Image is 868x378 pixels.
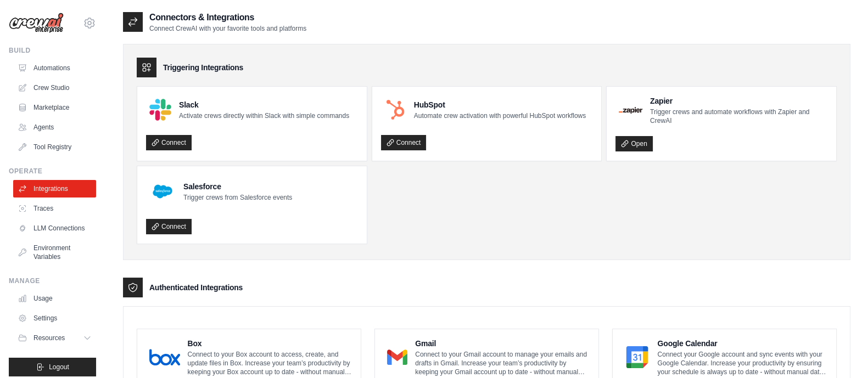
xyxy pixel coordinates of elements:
[13,59,96,77] a: Automations
[650,95,827,106] h4: Zapier
[188,350,352,376] p: Connect to your Box account to access, create, and update files in Box. Increase your team’s prod...
[13,290,96,307] a: Usage
[188,338,352,349] h4: Box
[9,13,64,33] img: Logo
[9,277,96,285] div: Manage
[149,282,243,293] h3: Authenticated Integrations
[146,135,192,150] a: Connect
[13,239,96,266] a: Environment Variables
[384,99,406,121] img: HubSpot Logo
[387,346,407,368] img: Gmail Logo
[13,138,96,156] a: Tool Registry
[625,346,649,368] img: Google Calendar Logo
[179,99,349,110] h4: Slack
[183,181,292,192] h4: Salesforce
[179,111,349,120] p: Activate crews directly within Slack with simple commands
[13,200,96,217] a: Traces
[657,350,827,376] p: Connect your Google account and sync events with your Google Calendar. Increase your productivity...
[149,24,306,33] p: Connect CrewAI with your favorite tools and platforms
[615,136,652,151] a: Open
[9,358,96,376] button: Logout
[9,46,96,55] div: Build
[650,108,827,125] p: Trigger crews and automate workflows with Zapier and CrewAI
[49,363,69,371] span: Logout
[33,334,65,342] span: Resources
[415,338,590,349] h4: Gmail
[414,111,586,120] p: Automate crew activation with powerful HubSpot workflows
[13,219,96,237] a: LLM Connections
[13,180,96,198] a: Integrations
[13,119,96,136] a: Agents
[149,178,176,205] img: Salesforce Logo
[146,219,192,234] a: Connect
[657,338,827,349] h4: Google Calendar
[163,62,243,73] h3: Triggering Integrations
[149,11,306,24] h2: Connectors & Integrations
[13,309,96,327] a: Settings
[9,167,96,176] div: Operate
[183,193,292,202] p: Trigger crews from Salesforce events
[149,99,171,121] img: Slack Logo
[381,135,427,150] a: Connect
[149,346,180,368] img: Box Logo
[414,99,586,110] h4: HubSpot
[13,79,96,97] a: Crew Studio
[619,107,642,114] img: Zapier Logo
[415,350,590,376] p: Connect to your Gmail account to manage your emails and drafts in Gmail. Increase your team’s pro...
[13,329,96,347] button: Resources
[13,99,96,116] a: Marketplace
